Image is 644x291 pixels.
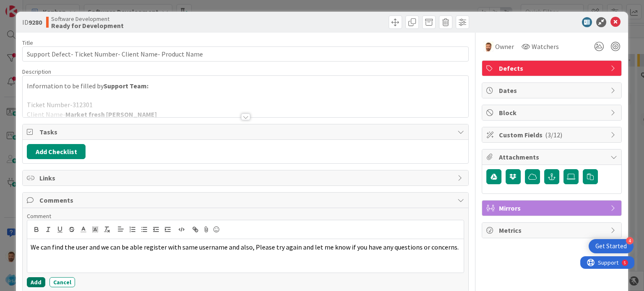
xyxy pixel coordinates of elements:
div: Open Get Started checklist, remaining modules: 4 [589,239,634,253]
span: Custom Fields [499,130,606,140]
div: 4 [626,237,634,245]
div: 5 [44,3,46,10]
span: Block [499,108,606,118]
span: Comments [39,195,453,205]
span: Mirrors [499,203,606,213]
div: Get Started [595,242,627,250]
span: Software Development [51,15,124,22]
span: Tasks [39,127,453,137]
span: Links [39,173,453,183]
span: Defects [499,63,606,73]
strong: Support Team: [104,82,148,90]
p: Information to be filled by [27,81,464,91]
span: Owner [495,41,514,52]
span: ( 3/12 ) [545,131,562,139]
span: Dates [499,85,606,95]
input: type card name here... [22,46,468,62]
span: Attachments [499,152,606,162]
button: Add Checklist [27,144,86,159]
span: Watchers [532,41,559,52]
button: Add [27,277,45,287]
label: Title [22,39,33,46]
button: Cancel [49,277,75,287]
span: Metrics [499,225,606,235]
b: Ready for Development [51,22,124,29]
img: AS [483,41,493,52]
span: Description [22,68,51,75]
b: 9280 [29,18,42,26]
span: ID [22,17,42,27]
span: Support [18,1,38,11]
span: We can find the user and we can be able register with same username and also, Please try again an... [31,243,459,251]
span: Comment [27,212,51,220]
